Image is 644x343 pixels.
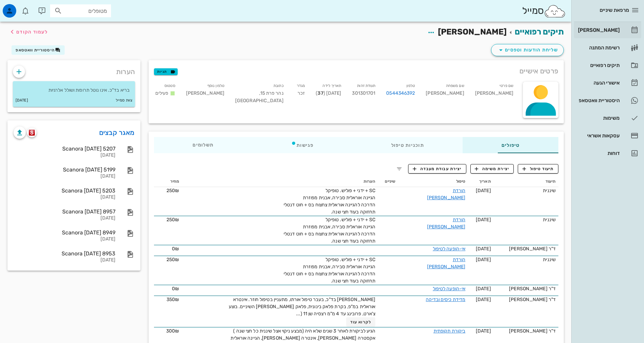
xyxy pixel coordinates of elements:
[426,297,465,302] a: מדידת כיסים ובדיקה
[154,176,182,187] th: מחיר
[154,68,178,75] button: תגיות
[519,66,558,76] span: פרטים אישיים
[14,174,115,179] div: [DATE]
[14,257,115,263] div: [DATE]
[182,176,378,187] th: הערות
[350,320,371,324] span: לקרוא עוד
[496,285,556,292] div: ד"ר [PERSON_NAME]
[186,90,224,97] div: [PERSON_NAME]
[470,164,514,174] button: יצירת משימה
[476,246,491,252] span: [DATE]
[116,97,132,104] small: צוות סמייל
[446,84,464,88] small: שם משפחה
[14,250,115,257] div: Scanora [DATE] 8953
[433,286,466,292] a: אי-הופעה לטיפול
[470,81,519,109] div: [PERSON_NAME]
[463,137,558,153] div: טיפולים
[577,27,620,33] div: [PERSON_NAME]
[14,153,115,158] div: [DATE]
[273,84,284,88] small: כתובת
[317,90,323,96] strong: 37
[166,297,179,302] span: 350₪
[574,92,641,109] a: תגהיסטוריית וואטסאפ
[577,45,620,50] div: רשימת המתנה
[16,97,28,104] small: [DATE]
[352,137,463,153] div: תוכניות טיפול
[476,286,491,292] span: [DATE]
[476,328,491,334] span: [DATE]
[515,27,564,37] a: תיקים רפואיים
[577,98,620,103] div: היסטוריית וואטסאפ
[497,46,558,54] span: שליחת הודעות וטפסים
[577,80,620,86] div: אישורי הגעה
[386,90,415,97] a: 0544346392
[438,27,507,37] span: [PERSON_NAME]
[166,257,179,262] span: 250₪
[14,229,115,236] div: Scanora [DATE] 8949
[172,286,179,292] span: 0₪
[494,176,558,187] th: תיעוד
[352,90,375,96] span: 301301701
[357,84,375,88] small: תעודת זהות
[378,176,398,187] th: שיניים
[476,297,491,302] span: [DATE]
[157,69,175,75] span: תגיות
[518,164,558,174] button: תיעוד טיפול
[27,128,37,137] button: scanora logo
[496,216,556,223] div: שיננית
[398,176,468,187] th: טיפול
[496,245,556,252] div: ד"ר [PERSON_NAME]
[544,4,566,18] img: SmileCloud logo
[16,29,48,35] span: לעמוד הקודם
[316,90,341,96] span: [DATE] ( )
[7,60,140,80] div: הערות
[496,327,556,335] div: ד"ר [PERSON_NAME]
[12,45,65,55] button: היסטוריית וואטסאפ
[166,328,179,334] span: 300₪
[297,84,305,88] small: מגדר
[193,143,214,147] span: תשלומים
[468,176,493,187] th: תאריך
[14,215,115,221] div: [DATE]
[164,84,175,88] small: סטטוס
[574,75,641,91] a: אישורי הגעה
[574,40,641,56] a: רשימת המתנה
[207,84,224,88] small: טלפון נוסף
[346,317,376,327] button: לקרוא עוד
[18,87,130,94] p: בריא בד"כ. אינו נוטל תרופות ושולל אלרגיות
[577,63,620,68] div: תיקים רפואיים
[408,164,466,174] button: יצירת עבודת מעבדה
[8,26,48,38] button: לעמוד הקודם
[574,57,641,73] a: תיקים רפואיים
[574,110,641,126] a: משימות
[427,188,465,201] a: הורדת [PERSON_NAME]
[406,84,415,88] small: טלפון
[235,98,284,104] span: [GEOGRAPHIC_DATA]
[433,246,466,252] a: אי-הופעה לטיפול
[284,217,375,244] span: SC + ידני + פוליש. טופיקל הגיינה אוראלית סבירה, אבנית מפוזרת הדרכה להגיינה אוראלית צחצוח בס + חוט...
[99,127,135,138] a: מאגר קבצים
[600,7,629,13] span: מרפאת שיניים
[14,187,115,194] div: Scanora [DATE] 5203
[252,137,352,153] div: פגישות
[166,217,179,223] span: 250₪
[259,90,284,96] span: נהר פרת 15
[413,166,462,172] span: יצירת עבודת מעבדה
[476,217,491,223] span: [DATE]
[284,188,375,215] span: SC + ידני + פוליש. טופיקל הגיינה אוראלית סבירה, אבנית מפוזרת הדרכה להגיינה אוראלית צחצוח בס + חוט...
[29,130,35,136] img: scanora logo
[229,297,376,317] span: [PERSON_NAME] בד"כ, בעבר טיפול אורתו, מתעניין בטיפול חוזר. אינטרא אוראלית במ"פ, בקרת פלאק בינונית...
[259,90,260,96] span: ,
[427,257,465,270] a: הורדת [PERSON_NAME]
[577,133,620,138] div: עסקאות אשראי
[420,81,469,109] div: [PERSON_NAME]
[523,166,554,172] span: תיעוד טיפול
[476,188,491,193] span: [DATE]
[323,84,341,88] small: תאריך לידה
[491,44,564,56] button: שליחת הודעות וטפסים
[434,328,465,334] a: ביקורת תקופתית
[499,84,513,88] small: שם פרטי
[284,257,375,284] span: SC + ידני + פוליש. טופיקל הגיינה אוראלית סבירה, אבנית מפוזרת הדרכה להגיינה אוראלית צחצוח בס + חוט...
[155,90,169,96] span: פעילים
[574,128,641,144] a: עסקאות אשראי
